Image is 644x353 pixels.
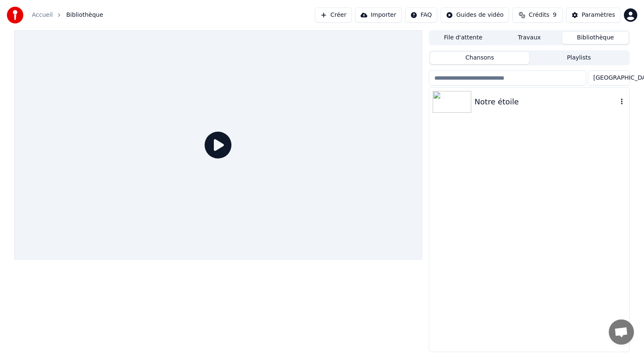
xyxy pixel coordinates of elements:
[405,8,437,23] button: FAQ
[475,96,618,108] div: Notre étoile
[7,7,23,23] img: youka
[609,319,634,345] div: Ouvrir le chat
[66,11,103,19] span: Bibliothèque
[566,8,621,23] button: Paramètres
[315,8,352,23] button: Créer
[430,52,530,64] button: Chansons
[529,11,549,19] span: Crédits
[496,32,563,44] button: Travaux
[562,32,628,44] button: Bibliothèque
[529,52,628,64] button: Playlists
[32,11,103,19] nav: breadcrumb
[553,11,556,19] span: 9
[441,8,509,23] button: Guides de vidéo
[32,11,53,19] a: Accueil
[582,11,615,19] div: Paramètres
[430,32,496,44] button: File d'attente
[512,8,563,23] button: Crédits9
[355,8,402,23] button: Importer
